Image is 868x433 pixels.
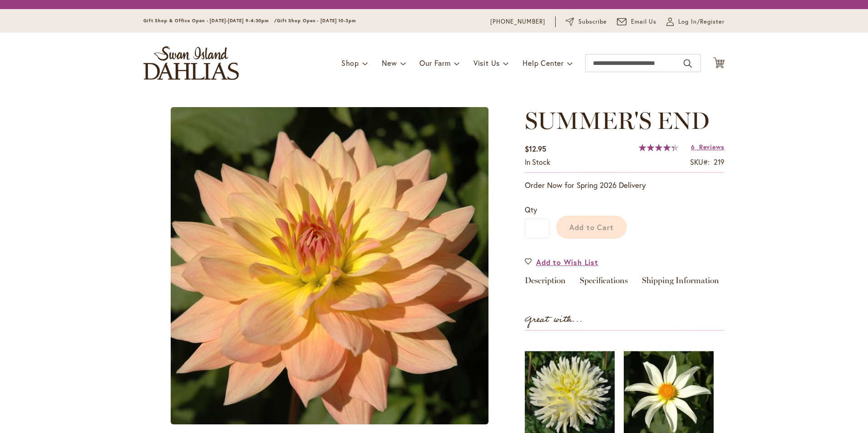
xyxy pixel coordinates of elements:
span: Visit Us [473,58,500,68]
span: Log In/Register [678,17,725,26]
span: In stock [525,157,550,167]
span: Add to Wish List [536,257,598,267]
span: Our Farm [419,58,450,68]
span: SUMMER'S END [525,106,710,135]
a: Specifications [580,276,628,290]
p: Order Now for Spring 2026 Delivery [525,180,725,191]
span: Help Center [523,58,564,68]
a: Shipping Information [642,276,719,290]
strong: Great with... [525,312,583,327]
span: Gift Shop Open - [DATE] 10-3pm [277,18,356,24]
span: $12.95 [525,144,546,153]
span: Reviews [699,143,725,151]
a: Add to Wish List [525,257,598,267]
a: [PHONE_NUMBER] [490,17,545,26]
strong: SKU [690,157,710,167]
a: 6 Reviews [691,143,725,151]
div: 219 [714,157,725,167]
span: Gift Shop & Office Open - [DATE]-[DATE] 9-4:30pm / [143,18,277,24]
a: Subscribe [566,17,607,26]
a: Email Us [617,17,657,26]
span: Subscribe [578,17,607,26]
a: store logo [143,46,239,80]
div: 87% [639,144,679,151]
span: New [382,58,397,68]
img: main product photo [171,107,488,424]
span: Shop [341,58,359,68]
a: Description [525,276,566,290]
div: Availability [525,157,550,167]
div: Detailed Product Info [525,276,725,290]
a: Log In/Register [666,17,725,26]
span: Qty [525,205,537,214]
span: 6 [691,143,695,151]
span: Email Us [631,17,657,26]
button: Search [684,56,692,71]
